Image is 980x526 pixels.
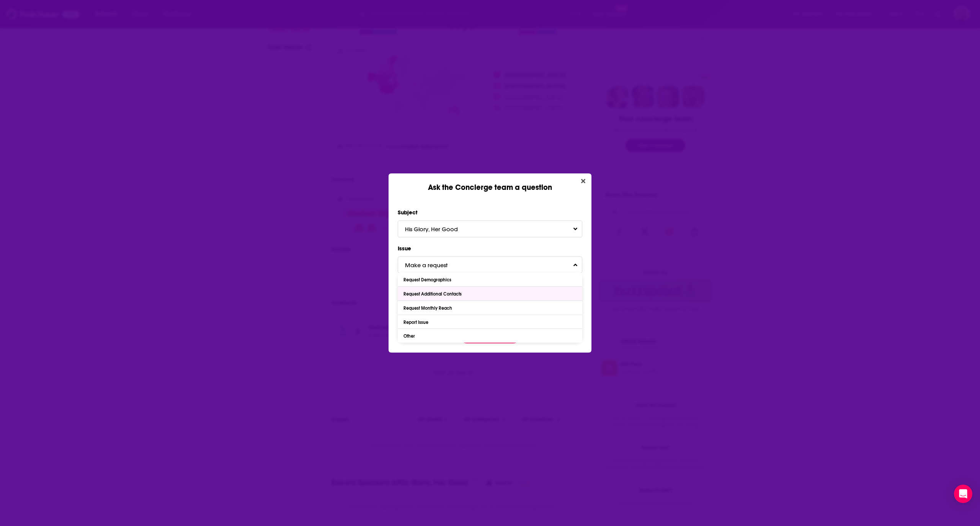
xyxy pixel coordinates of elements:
[398,243,582,253] label: Issue
[403,320,430,325] div: Report Issue
[405,261,463,269] span: Make a request
[398,256,582,273] button: Make a requestToggle Pronoun Dropdown
[403,305,454,311] div: Request Monthly Reach
[398,207,582,217] label: Subject
[389,173,591,192] div: Ask the Concierge team a question
[403,291,464,297] div: Request Additional Contacts
[578,176,588,186] button: Close
[403,333,417,339] div: Other
[405,225,473,233] span: His Glory, Her Good
[398,221,582,237] button: His Glory, Her GoodToggle Pronoun Dropdown
[403,277,453,283] div: Request Demographics
[954,485,972,503] div: Open Intercom Messenger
